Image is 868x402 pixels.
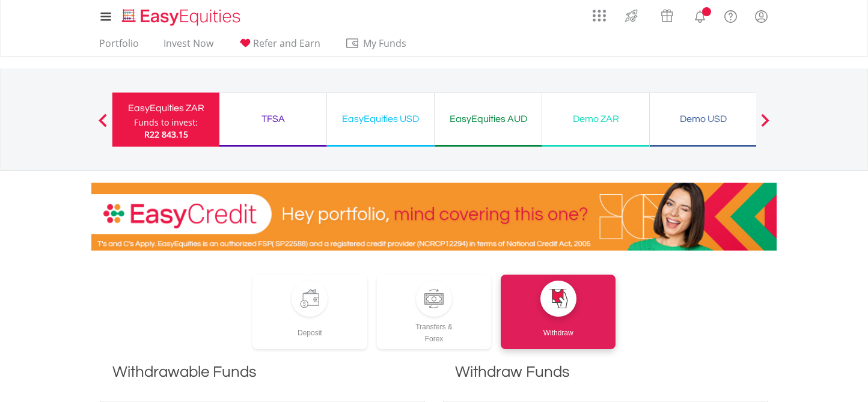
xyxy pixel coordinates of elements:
[252,275,367,349] a: Deposit
[442,111,534,127] div: EasyEquities AUD
[657,6,677,25] img: vouchers-v2.svg
[753,120,777,132] button: Next
[117,3,245,27] a: Home page
[746,3,777,29] a: My Profile
[120,100,212,117] div: EasyEquities ZAR
[233,37,325,56] a: Refer and Earn
[593,9,606,22] img: grid-menu-icon.svg
[443,361,768,395] h1: Withdraw Funds
[253,37,320,50] span: Refer and Earn
[622,6,641,25] img: thrive-v2.svg
[377,317,492,345] div: Transfers & Forex
[334,111,427,127] div: EasyEquities USD
[227,111,319,127] div: TFSA
[91,183,777,251] img: EasyCredit Promotion Banner
[501,317,616,339] div: Withdraw
[252,317,367,339] div: Deposit
[685,3,715,27] a: Notifications
[585,3,614,22] a: AppsGrid
[501,275,616,349] a: Withdraw
[649,3,685,25] a: Vouchers
[377,275,492,349] a: Transfers &Forex
[715,3,746,27] a: FAQ's and Support
[549,111,642,127] div: Demo ZAR
[345,35,424,51] span: My Funds
[657,111,750,127] div: Demo USD
[94,37,144,56] a: Portfolio
[100,361,425,395] h1: Withdrawable Funds
[134,117,198,129] div: Funds to invest:
[144,129,188,140] span: R22 843.15
[159,37,218,56] a: Invest Now
[120,7,245,27] img: EasyEquities_Logo.png
[91,120,115,132] button: Previous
